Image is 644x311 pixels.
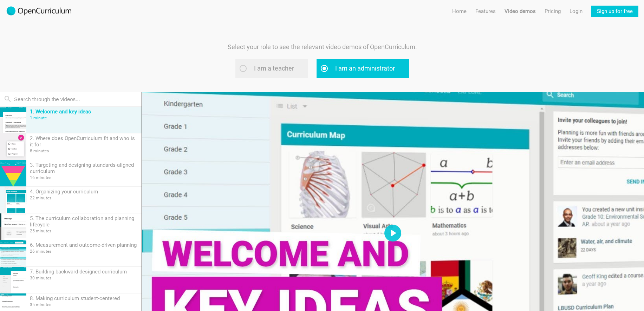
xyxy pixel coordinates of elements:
div: 22 minutes [30,196,138,200]
div: 1. Welcome and key ideas [30,108,138,115]
a: Home [452,6,467,17]
div: 25 minutes [30,229,138,233]
div: 5. The curriculum collaboration and planning lifecycle [30,215,138,228]
button: Play, 1. Welcome and key ideas [384,225,401,241]
div: 8. Making curriculum student-centered [30,295,138,302]
label: I am an administrator [317,59,409,78]
div: 26 minutes [30,249,138,254]
p: Select your role to see the relevant video demos of OpenCurriculum: [206,42,438,52]
div: 4. Organizing your curriculum [30,188,138,195]
div: 6. Measurement and outcome-driven planning [30,242,138,248]
div: 16 minutes [30,175,138,180]
label: I am a teacher [235,59,308,78]
div: 30 minutes [30,276,138,280]
div: 3. Targeting and designing standards-aligned curriculum [30,162,138,174]
a: Video demos [505,6,536,17]
div: 8 minutes [30,148,138,153]
div: 1 minute [30,115,138,120]
div: 35 minutes [30,302,138,307]
a: Pricing [545,6,561,17]
a: Login [570,6,583,17]
img: 2017-logo-m.png [6,6,72,17]
a: Sign up for free [591,6,638,17]
a: Features [475,6,496,17]
div: 2. Where does OpenCurriculum fit and who is it for [30,135,138,148]
div: 7. Building backward-designed curriculum [30,269,138,275]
